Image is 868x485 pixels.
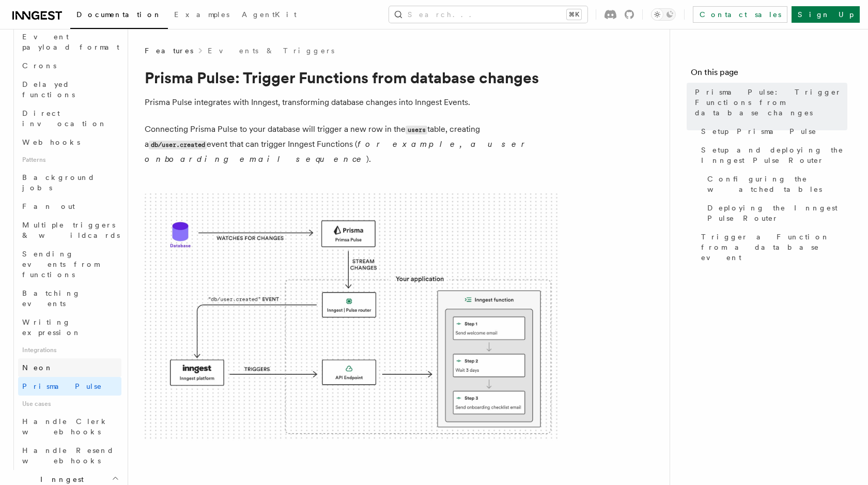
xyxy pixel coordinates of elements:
[22,33,119,51] span: Event payload format
[651,8,676,21] button: Toggle dark mode
[22,446,114,465] span: Handle Resend webhooks
[22,173,95,192] span: Background jobs
[18,27,121,56] a: Event payload format
[701,145,847,165] span: Setup and deploying the Inngest Pulse Router
[406,126,427,134] code: users
[18,412,121,441] a: Handle Clerk webhooks
[18,168,121,197] a: Background jobs
[18,56,121,75] a: Crons
[693,6,787,23] a: Contact sales
[389,6,587,23] button: Search...⌘K
[18,284,121,313] a: Batching events
[22,202,75,210] span: Fan out
[18,133,121,151] a: Webhooks
[691,66,847,83] h4: On this page
[18,377,121,396] a: Prisma Pulse
[697,228,847,267] a: Trigger a Function from a database event
[18,104,121,133] a: Direct invocation
[695,87,847,118] span: Prisma Pulse: Trigger Functions from database changes
[22,138,80,146] span: Webhooks
[18,197,121,216] a: Fan out
[22,80,75,99] span: Delayed functions
[22,62,56,70] span: Crons
[701,232,847,263] span: Trigger a Function from a database event
[70,3,168,29] a: Documentation
[18,342,121,358] span: Integrations
[22,318,81,337] span: Writing expression
[145,46,193,56] span: Features
[145,122,558,166] p: Connecting Prisma Pulse to your database will trigger a new row in the table, creating a event th...
[18,216,121,245] a: Multiple triggers & wildcards
[567,9,581,20] kbd: ⌘K
[18,75,121,104] a: Delayed functions
[703,199,847,228] a: Deploying the Inngest Pulse Router
[22,382,102,390] span: Prisma Pulse
[18,396,121,412] span: Use cases
[701,126,817,137] span: Setup Prisma Pulse
[22,250,99,279] span: Sending events from functions
[792,6,860,23] a: Sign Up
[18,313,121,342] a: Writing expression
[697,122,847,141] a: Setup Prisma Pulse
[242,10,297,19] span: AgentKit
[703,170,847,199] a: Configuring the watched tables
[18,358,121,377] a: Neon
[145,68,558,87] h1: Prisma Pulse: Trigger Functions from database changes
[76,10,162,19] span: Documentation
[22,109,107,128] span: Direct invocation
[18,441,121,470] a: Handle Resend webhooks
[22,417,109,436] span: Handle Clerk webhooks
[22,221,120,239] span: Multiple triggers & wildcards
[145,95,558,110] p: Prisma Pulse integrates with Inngest, transforming database changes into Inngest Events.
[691,83,847,122] a: Prisma Pulse: Trigger Functions from database changes
[168,3,236,28] a: Examples
[149,141,207,149] code: db/user.created
[707,203,847,223] span: Deploying the Inngest Pulse Router
[174,10,229,19] span: Examples
[22,363,53,372] span: Neon
[18,245,121,284] a: Sending events from functions
[208,46,334,56] a: Events & Triggers
[22,289,81,308] span: Batching events
[145,193,558,441] img: Prisma Pulse watches your database for changes and streams them to your Inngest Pulse Router. The...
[236,3,303,28] a: AgentKit
[697,141,847,170] a: Setup and deploying the Inngest Pulse Router
[18,151,121,168] span: Patterns
[707,174,847,194] span: Configuring the watched tables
